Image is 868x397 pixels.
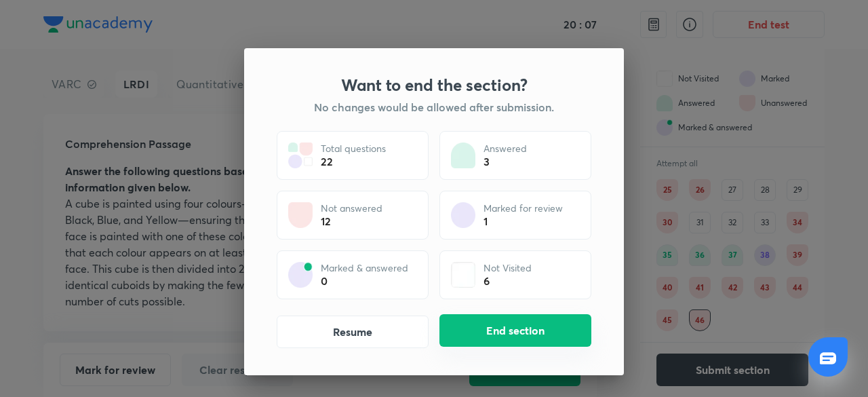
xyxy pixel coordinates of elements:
p: Total questions [321,143,386,155]
h3: Want to end the section? [341,75,528,94]
img: attempt state [451,143,475,168]
p: Not Visited [484,262,532,274]
p: Marked & answered [321,262,408,274]
p: Not answered [321,202,382,214]
div: 6 [484,274,532,288]
h5: No changes would be allowed after submission. [314,100,554,115]
div: 3 [484,155,527,168]
img: attempt state [288,202,313,228]
div: 22 [321,155,386,168]
p: Answered [484,143,527,155]
button: End section [439,314,591,347]
div: 12 [321,214,382,228]
button: Resume [277,316,429,348]
img: attempt state [451,202,475,228]
img: attempt state [451,262,475,288]
div: 1 [484,214,563,228]
img: attempt state [288,143,313,168]
div: 0 [321,274,408,288]
img: attempt state [288,262,313,288]
p: Marked for review [484,202,563,214]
